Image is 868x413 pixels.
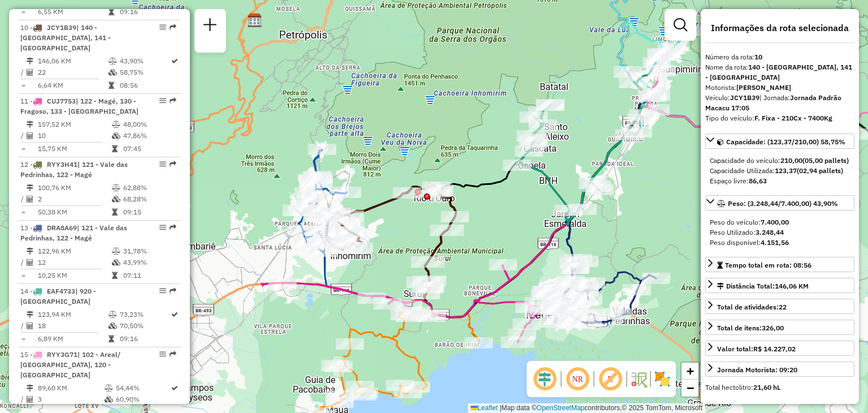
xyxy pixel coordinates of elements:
i: % de utilização da cubagem [108,322,117,329]
strong: JCY1B39 [730,93,759,102]
a: Tempo total em rota: 08:56 [705,257,854,272]
td: = [20,6,26,18]
td: 48,00% [123,119,176,130]
i: % de utilização do peso [112,184,120,191]
i: % de utilização do peso [108,311,117,318]
i: Distância Total [27,121,33,128]
i: % de utilização da cubagem [112,132,120,139]
i: Total de Atividades [27,322,33,329]
span: Peso: (3.248,44/7.400,00) 43,90% [728,199,838,208]
div: Capacidade: (123,37/210,00) 58,75% [705,151,854,191]
div: Espaço livre: [710,176,850,186]
td: / [20,67,26,78]
em: Rota exportada [170,224,176,231]
a: Valor total:R$ 14.227,02 [705,341,854,356]
div: Peso Utilizado: [710,227,850,238]
td: 89,60 KM [37,382,104,394]
span: 15 - [20,350,120,379]
td: 58,75% [119,67,170,78]
td: 12 [37,257,111,268]
i: Tempo total em rota [112,272,118,279]
td: 08:56 [119,80,170,91]
a: Zoom in [682,363,698,380]
a: Nova sessão e pesquisa [199,14,222,39]
i: Total de Atividades [27,69,33,76]
span: EAF4733 [47,287,75,295]
td: 60,90% [115,394,170,405]
a: OpenStreetMap [537,404,585,412]
a: Zoom out [682,380,698,397]
span: Total de atividades: [717,303,787,311]
td: 123,94 KM [37,309,108,320]
td: 6,64 KM [37,80,108,91]
em: Rota exportada [170,287,176,294]
i: Tempo total em rota [108,335,114,342]
i: Distância Total [27,385,33,392]
td: = [20,206,26,218]
a: Total de atividades:22 [705,299,854,314]
span: 14 - [20,287,96,306]
td: / [20,257,26,268]
td: 31,78% [123,246,176,257]
span: Capacidade: (123,37/210,00) 58,75% [726,137,845,146]
i: Distância Total [27,248,33,255]
span: 10 - [20,23,111,52]
div: Total hectolitro: [705,382,854,393]
em: Opções [159,287,166,294]
div: Total de itens: [717,323,784,333]
i: Total de Atividades [27,259,33,266]
span: Exibir rótulo [597,365,624,393]
img: CDD Petropolis [248,13,262,28]
td: 6,89 KM [37,333,108,345]
i: % de utilização do peso [105,385,113,392]
i: Total de Atividades [27,396,33,403]
strong: 10 [754,53,762,61]
em: Rota exportada [170,97,176,104]
td: 122,96 KM [37,246,111,257]
span: | 121 - Vale das Pedrinhas, 122 - Magé [20,160,128,179]
span: | 121 - Vale das Pedrinhas, 122 - Magé [20,223,127,242]
strong: 4.151,56 [761,238,789,247]
i: % de utilização do peso [108,58,117,64]
em: Opções [159,161,166,167]
img: Fluxo de ruas [630,370,648,388]
span: Tempo total em rota: 08:56 [725,261,811,269]
strong: 22 [779,303,787,311]
em: Opções [159,351,166,358]
i: Rota otimizada [171,385,178,392]
strong: (05,00 pallets) [802,156,849,165]
strong: (02,94 pallets) [797,166,843,175]
span: 13 - [20,223,127,242]
em: Opções [159,24,166,31]
td: 22 [37,67,108,78]
em: Rota exportada [170,351,176,358]
i: Total de Atividades [27,132,33,139]
i: % de utilização da cubagem [112,196,120,203]
td: 18 [37,320,108,332]
span: JCY1B39 [47,23,76,32]
td: 146,06 KM [37,55,108,67]
td: = [20,143,26,154]
strong: 210,00 [780,156,802,165]
span: | 920 - [GEOGRAPHIC_DATA] [20,287,96,306]
td: = [20,80,26,91]
td: 70,50% [119,320,170,332]
td: 3 [37,394,104,405]
td: 50,38 KM [37,206,111,218]
strong: 86,63 [749,177,767,185]
span: CUJ7753 [47,97,76,105]
i: % de utilização da cubagem [105,396,113,403]
td: 43,99% [123,257,176,268]
span: − [687,381,694,395]
i: Tempo total em rota [112,209,118,216]
div: Valor total: [717,344,796,354]
i: Rota otimizada [171,311,178,318]
em: Rota exportada [170,24,176,31]
em: Opções [159,97,166,104]
td: 07:11 [123,270,176,281]
i: Distância Total [27,184,33,191]
span: 12 - [20,160,128,179]
i: Tempo total em rota [108,8,114,15]
td: 6,55 KM [37,6,108,18]
strong: 123,37 [775,166,797,175]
